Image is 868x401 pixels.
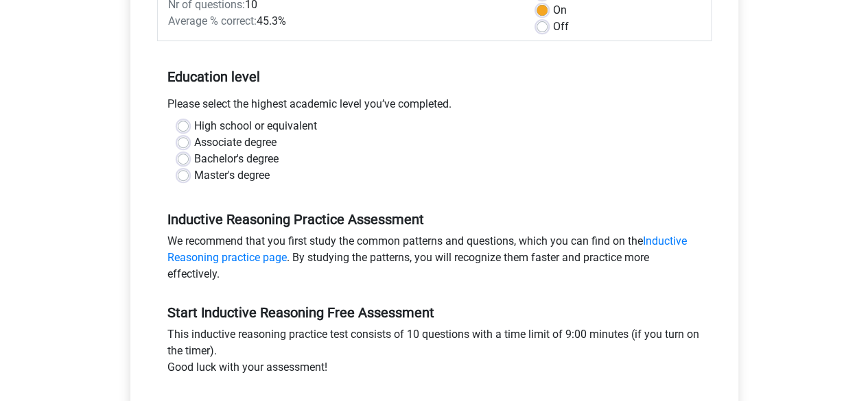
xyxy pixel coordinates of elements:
[167,63,701,90] h5: Education level
[194,118,317,134] label: High school or equivalent
[194,151,279,167] label: Bachelor's degree
[194,134,277,151] label: Associate degree
[157,96,712,118] div: Please select the highest academic level you’ve completed.
[157,233,712,288] div: We recommend that you first study the common patterns and questions, which you can find on the . ...
[553,19,569,35] label: Off
[157,326,712,381] div: This inductive reasoning practice test consists of 10 questions with a time limit of 9:00 minutes...
[167,211,701,228] h5: Inductive Reasoning Practice Assessment
[167,304,701,321] h5: Start Inductive Reasoning Free Assessment
[194,167,270,184] label: Master's degree
[553,2,567,19] label: On
[158,13,526,29] div: 45.3%
[168,14,257,27] span: Average % correct:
